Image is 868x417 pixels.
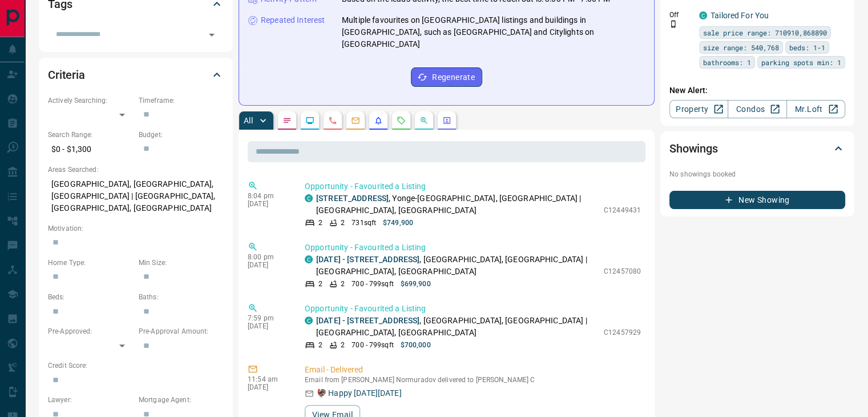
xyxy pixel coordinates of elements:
p: Search Range: [48,130,133,140]
svg: Push Notification Only [669,20,677,28]
span: size range: 540,768 [703,42,779,53]
a: Mr.Loft [786,100,845,118]
p: C12449431 [604,205,641,215]
div: Showings [669,135,845,162]
p: 8:04 pm [248,192,288,200]
p: Areas Searched: [48,165,224,175]
p: Multiple favourites on [GEOGRAPHIC_DATA] listings and buildings in [GEOGRAPHIC_DATA], such as [GE... [342,14,645,50]
p: [DATE] [248,200,288,208]
a: [DATE] - [STREET_ADDRESS] [316,316,419,325]
p: [DATE] [248,261,288,269]
p: [DATE] [248,322,288,330]
p: Timeframe: [139,95,224,106]
div: condos.ca [699,11,707,19]
p: 2 [318,279,322,289]
p: New Alert: [669,85,845,97]
svg: Opportunities [419,116,429,125]
p: 731 sqft [352,218,376,228]
p: [GEOGRAPHIC_DATA], [GEOGRAPHIC_DATA], [GEOGRAPHIC_DATA] | [GEOGRAPHIC_DATA], [GEOGRAPHIC_DATA], [... [48,175,224,218]
p: , [GEOGRAPHIC_DATA], [GEOGRAPHIC_DATA] | [GEOGRAPHIC_DATA], [GEOGRAPHIC_DATA] [316,315,598,339]
p: Min Size: [139,258,224,268]
a: Property [669,100,728,118]
svg: Calls [328,116,337,125]
svg: Agent Actions [442,116,451,125]
div: condos.ca [305,255,313,263]
span: parking spots min: 1 [761,57,841,68]
p: Lawyer: [48,395,133,405]
p: 🦃 Happy [DATE][DATE] [317,387,402,399]
span: beds: 1-1 [789,42,825,53]
p: C12457929 [604,327,641,338]
p: 11:54 am [248,375,288,383]
p: Baths: [139,292,224,302]
p: Repeated Interest [261,14,325,26]
p: All [244,117,253,125]
div: condos.ca [305,316,313,324]
p: Opportunity - Favourited a Listing [305,181,641,193]
button: New Showing [669,191,845,209]
p: Pre-Approved: [48,326,133,336]
p: Motivation: [48,223,224,234]
p: Email - Delivered [305,364,641,376]
h2: Showings [669,139,718,158]
p: 2 [318,340,322,350]
p: Beds: [48,292,133,302]
p: 2 [341,340,345,350]
p: Off [669,10,692,20]
p: Actively Searching: [48,95,133,106]
span: bathrooms: 1 [703,57,751,68]
p: Opportunity - Favourited a Listing [305,242,641,254]
p: $700,000 [401,340,431,350]
p: $749,900 [383,218,413,228]
p: Opportunity - Favourited a Listing [305,303,641,315]
svg: Emails [351,116,360,125]
p: 2 [318,218,322,228]
button: Open [204,27,220,43]
p: Mortgage Agent: [139,395,224,405]
p: $0 - $1,300 [48,140,133,159]
span: sale price range: 710910,868890 [703,27,827,38]
p: Pre-Approval Amount: [139,326,224,336]
svg: Listing Alerts [374,116,383,125]
a: Condos [728,100,786,118]
p: 700 - 799 sqft [352,279,393,289]
p: 7:59 pm [248,314,288,322]
p: Home Type: [48,258,133,268]
a: [DATE] - [STREET_ADDRESS] [316,255,419,264]
p: 8:00 pm [248,253,288,261]
p: 2 [341,218,345,228]
p: Credit Score: [48,360,224,371]
p: 700 - 799 sqft [352,340,393,350]
p: $699,900 [401,279,431,289]
p: [DATE] [248,383,288,391]
div: condos.ca [305,194,313,202]
a: [STREET_ADDRESS] [316,194,389,203]
p: C12457080 [604,266,641,276]
button: Regenerate [411,67,482,87]
a: Tailored For You [710,11,769,20]
p: Budget: [139,130,224,140]
p: No showings booked [669,169,845,179]
p: Email from [PERSON_NAME] Normuradov delivered to [PERSON_NAME] C [305,376,641,384]
svg: Lead Browsing Activity [305,116,314,125]
p: 2 [341,279,345,289]
svg: Notes [282,116,292,125]
div: Criteria [48,61,224,89]
h2: Criteria [48,66,85,84]
p: , Yonge-[GEOGRAPHIC_DATA], [GEOGRAPHIC_DATA] | [GEOGRAPHIC_DATA], [GEOGRAPHIC_DATA] [316,193,598,216]
svg: Requests [397,116,406,125]
p: , [GEOGRAPHIC_DATA], [GEOGRAPHIC_DATA] | [GEOGRAPHIC_DATA], [GEOGRAPHIC_DATA] [316,254,598,278]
